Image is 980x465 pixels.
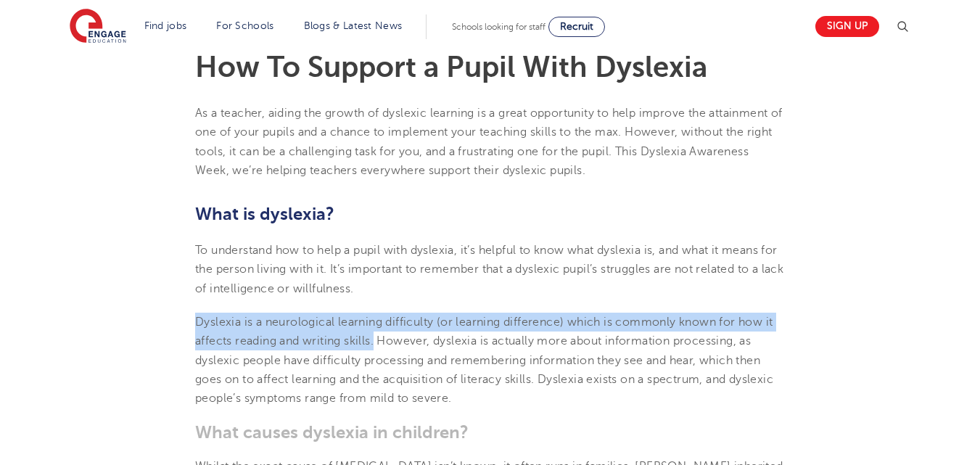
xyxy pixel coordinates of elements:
[70,9,126,45] img: Engage Education
[195,244,783,295] span: To understand how to help a pupil with dyslexia, it’s helpful to know what dyslexia is, and what ...
[195,316,773,405] span: Dyslexia is a neurological learning difficulty (or learning difference) which is commonly known f...
[548,17,605,37] a: Recruit
[195,51,707,83] b: How To Support a Pupil With Dyslexia
[144,20,187,31] a: Find jobs
[560,21,593,32] span: Recruit
[195,107,783,177] span: As a teacher, aiding the growth of dyslexic learning is a great opportunity to help improve the a...
[195,204,334,224] b: What is dyslexia?
[452,22,545,32] span: Schools looking for staff
[195,422,469,443] b: What causes dyslexia in children?
[815,16,879,37] a: Sign up
[216,20,273,31] a: For Schools
[304,20,403,31] a: Blogs & Latest News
